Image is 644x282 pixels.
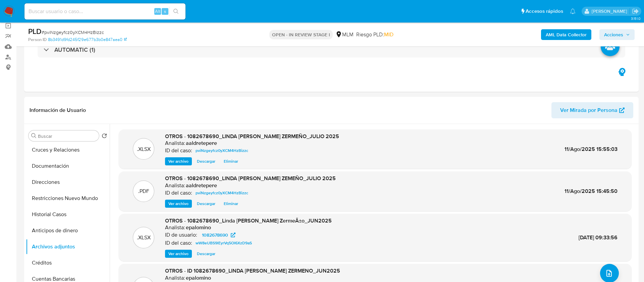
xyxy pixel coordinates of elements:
[24,7,185,16] input: Buscar usuario o caso...
[165,224,185,231] p: Analista:
[526,8,563,15] span: Accesos rápidos
[560,102,618,118] span: Ver Mirada por Persona
[38,133,96,139] input: Buscar
[592,8,630,14] p: alicia.aldreteperez@mercadolibre.com.mx
[137,234,151,241] p: .XLSX
[565,187,618,195] span: 11/Ago/2025 15:45:50
[224,200,238,207] span: Eliminar
[197,200,215,207] span: Descargar
[197,158,215,165] span: Descargar
[541,29,591,40] button: AML Data Collector
[155,8,160,14] span: Alt
[28,37,47,43] b: Person ID
[384,31,393,38] span: MID
[26,255,110,271] button: Créditos
[165,147,192,154] p: ID del caso:
[631,16,641,21] span: 3.151.0
[194,157,219,165] button: Descargar
[26,142,110,158] button: Cruces y Relaciones
[165,174,336,182] span: OTROS - 1082678690_LINDA [PERSON_NAME] ZEMEÑO_JULIO 2025
[168,200,189,207] span: Ver archivo
[165,182,185,189] p: Analista:
[196,189,248,197] span: pviNzgeyfcz0yXCM4HzBizzc
[42,29,104,36] span: # pviNzgeyfcz0yXCM4HzBizzc
[632,8,639,15] a: Salir
[196,147,248,155] span: pviNzgeyfcz0yXCM4HzBizzc
[26,239,110,255] button: Archivos adjuntos
[269,30,333,39] p: OPEN - IN REVIEW STAGE I
[165,240,192,246] p: ID del caso:
[26,158,110,174] button: Documentación
[599,29,635,40] button: Acciones
[169,7,183,16] button: search-icon
[165,250,192,258] button: Ver archivo
[197,250,215,257] span: Descargar
[335,31,354,38] div: MLM
[26,174,110,190] button: Direcciones
[31,133,37,138] button: Buscar
[194,200,219,208] button: Descargar
[202,231,228,239] span: 1082678690
[186,275,211,281] h6: epalomino
[28,26,42,37] b: PLD
[565,145,618,153] span: 11/Ago/2025 15:55:03
[551,102,633,118] button: Ver Mirada por Persona
[137,146,151,153] p: .XLSX
[26,223,110,239] button: Anticipos de dinero
[168,250,189,257] span: Ver archivo
[194,250,219,258] button: Descargar
[138,188,149,195] p: .PDF
[165,267,340,275] span: OTROS - ID 1082678690_LINDA [PERSON_NAME] ZERMENO_JUN2025
[193,239,255,247] a: wW8eUBS9lEyrVq5Ol6XzD9aS
[224,158,238,165] span: Eliminar
[30,107,86,114] h1: Información de Usuario
[164,8,166,14] span: s
[356,31,393,38] span: Riesgo PLD:
[220,157,241,165] button: Eliminar
[165,232,197,238] p: ID de usuario:
[48,37,127,43] a: 8b3491d9fd245f29e677b3b0e847aea0
[26,190,110,206] button: Restricciones Nuevo Mundo
[102,133,107,140] button: Volver al orden por defecto
[198,231,239,239] a: 1082678690
[196,239,252,247] span: wW8eUBS9lEyrVq5Ol6XzD9aS
[186,182,217,189] h6: aaldretepere
[604,29,623,40] span: Acciones
[165,157,192,165] button: Ver archivo
[546,29,587,40] b: AML Data Collector
[186,140,217,147] h6: aaldretepere
[165,132,339,140] span: OTROS - 1082678690_LINDA [PERSON_NAME] ZERMEÑO_JULIO 2025
[186,224,211,231] h6: epalomino
[220,200,241,208] button: Eliminar
[579,234,618,241] span: [DATE] 09:33:56
[54,46,95,53] h3: AUTOMATIC (1)
[570,8,576,14] a: Notificaciones
[193,147,251,155] a: pviNzgeyfcz0yXCM4HzBizzc
[165,275,185,281] p: Analista:
[165,217,332,225] span: OTROS - 1082678690_Linda [PERSON_NAME] ZermeÃ±o_JUN2025
[168,158,189,165] span: Ver archivo
[165,140,185,147] p: Analista:
[165,190,192,196] p: ID del caso:
[26,206,110,223] button: Historial Casos
[165,200,192,208] button: Ver archivo
[38,42,625,57] div: AUTOMATIC (1)
[193,189,251,197] a: pviNzgeyfcz0yXCM4HzBizzc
